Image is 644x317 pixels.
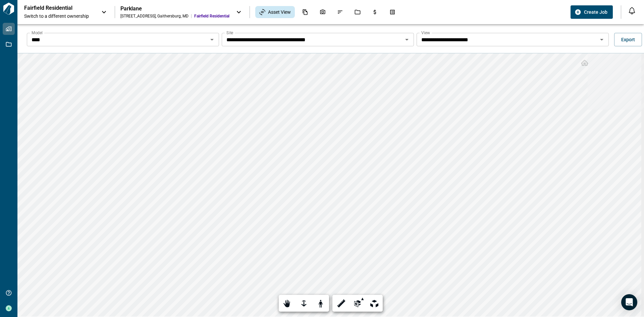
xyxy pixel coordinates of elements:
span: Switch to a different ownership [24,13,95,19]
div: [STREET_ADDRESS] , Gaithersburg , MD [120,13,189,19]
button: Create Job [571,5,613,19]
span: Fairfield Residential [194,13,229,19]
label: View [421,30,430,36]
div: Open Intercom Messenger [621,294,637,310]
div: Budgets [368,6,382,18]
button: Open notification feed [627,5,637,16]
label: Model [32,30,43,36]
span: Create Job [584,9,607,15]
button: Export [614,33,642,46]
div: Asset View [255,6,295,18]
button: Open [402,35,412,44]
p: Fairfield Residential [24,5,85,11]
div: Takeoff Center [385,6,399,18]
div: Parklane [120,5,229,12]
button: Open [597,35,606,44]
button: Open [207,35,217,44]
div: Issues & Info [333,6,347,18]
label: Site [226,30,233,36]
div: Photos [316,6,330,18]
span: Export [621,36,635,43]
div: Jobs [351,6,365,18]
div: Documents [298,6,312,18]
span: Asset View [268,9,291,15]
